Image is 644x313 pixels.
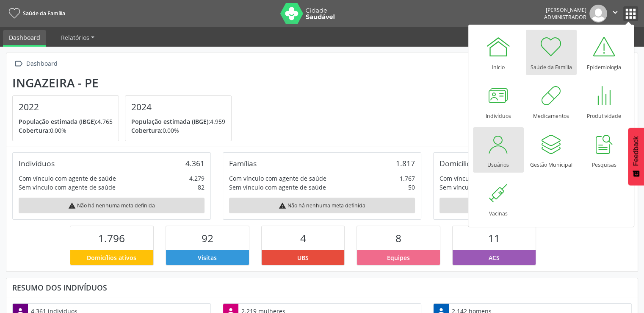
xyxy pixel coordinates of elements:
button: apps [623,6,638,21]
span: População estimada (IBGE): [131,117,210,126]
a: Produtividade [579,78,630,124]
a: Epidemiologia [579,30,630,75]
div: Famílias [229,159,257,168]
a: Saúde da Família [6,6,65,20]
span: 92 [202,231,213,245]
span: População estimada (IBGE): [19,117,97,126]
span: 11 [488,231,500,245]
div: 50 [408,183,415,192]
i: warning [279,202,286,210]
a: Pesquisas [579,127,630,173]
div: Com vínculo com agente de saúde [439,174,537,183]
p: 0,00% [131,126,225,135]
h4: 2024 [131,102,225,112]
span: Equipes [387,253,410,262]
span: UBS [297,253,309,262]
div: Sem vínculo com agente de saúde [19,183,116,192]
a: Vacinas [473,176,524,221]
span: 1.796 [98,231,125,245]
span: Saúde da Família [23,10,65,17]
div: 1.817 [396,159,415,168]
p: 4.959 [131,117,225,126]
div: Resumo dos indivíduos [12,283,632,292]
span: Visitas [198,253,217,262]
a:  Dashboard [12,58,59,70]
a: Dashboard [3,30,46,47]
div: Indivíduos [19,159,55,168]
div: Não há nenhuma meta definida [229,198,415,213]
h4: 2022 [19,102,113,112]
i: warning [68,202,76,210]
span: Relatórios [61,34,89,42]
div: Domicílios [439,159,475,168]
span: Domicílios ativos [87,253,136,262]
div: Dashboard [25,58,59,70]
div: 82 [198,183,205,192]
div: 1.767 [400,174,415,183]
span: Cobertura: [131,126,163,134]
a: Indivíduos [473,78,524,124]
div: Não há nenhuma meta definida [439,198,625,213]
div: Ingazeira - PE [12,76,238,90]
a: Gestão Municipal [526,127,577,173]
a: Medicamentos [526,78,577,124]
button:  [607,5,623,22]
img: img [589,5,607,22]
div: Sem vínculo com agente de saúde [229,183,326,192]
div: Com vínculo com agente de saúde [19,174,116,183]
span: 4 [300,231,306,245]
span: Feedback [632,136,640,166]
div: 4.361 [185,159,205,168]
p: 4.765 [19,117,113,126]
button: Feedback - Mostrar pesquisa [628,128,644,185]
span: Administrador [544,14,586,21]
span: 8 [395,231,401,245]
a: Início [473,30,524,75]
div: [PERSON_NAME] [544,6,586,14]
a: Saúde da Família [526,30,577,75]
span: ACS [489,253,500,262]
div: Sem vínculo com agente de saúde [439,183,536,192]
span: Cobertura: [19,126,50,134]
i:  [611,8,620,17]
div: 4.279 [189,174,205,183]
div: Não há nenhuma meta definida [19,198,205,213]
a: Usuários [473,127,524,173]
a: Relatórios [55,30,100,45]
i:  [12,58,25,70]
p: 0,00% [19,126,113,135]
div: Com vínculo com agente de saúde [229,174,326,183]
